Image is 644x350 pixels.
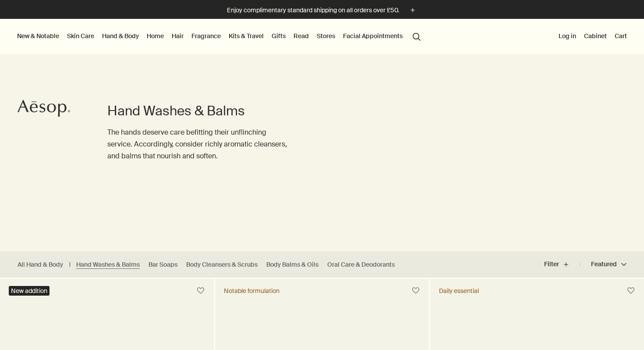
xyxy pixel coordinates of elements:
a: Body Cleansers & Scrubs [186,261,258,269]
h1: Hand Washes & Balms [107,102,287,120]
button: Enjoy complimentary standard shipping on all orders over £50. [227,5,418,15]
div: New addition [9,286,50,296]
a: Body Balms & Oils [266,261,318,269]
a: Skin Care [65,30,96,42]
a: Kits & Travel [227,30,265,42]
button: Filter [544,254,580,275]
a: Facial Appointments [341,30,404,42]
a: Hair [170,30,185,42]
a: Hand Washes & Balms [76,261,140,269]
button: Cart [613,30,629,42]
nav: primary [15,19,425,54]
a: Bar Soaps [149,261,177,269]
a: Home [145,30,166,42]
button: Open search [409,28,425,44]
a: Hand & Body [100,30,141,42]
div: Daily essential [439,287,479,295]
svg: Aesop [18,100,70,117]
a: Fragrance [190,30,223,42]
div: Notable formulation [224,287,280,295]
button: New & Notable [15,30,61,42]
a: Read [292,30,311,42]
a: Oral Care & Deodorants [327,261,395,269]
a: Aesop [15,97,72,121]
a: Cabinet [582,30,609,42]
nav: supplementary [557,19,629,54]
button: Featured [580,254,626,275]
button: Save to cabinet [408,283,424,299]
button: Save to cabinet [623,283,639,299]
button: Log in [557,30,578,42]
p: Enjoy complimentary standard shipping on all orders over £50. [227,6,399,15]
button: Stores [315,30,337,42]
button: Save to cabinet [193,283,209,299]
p: The hands deserve care befitting their unflinching service. Accordingly, consider richly aromatic... [107,126,287,162]
a: Gifts [270,30,287,42]
a: All Hand & Body [18,261,63,269]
